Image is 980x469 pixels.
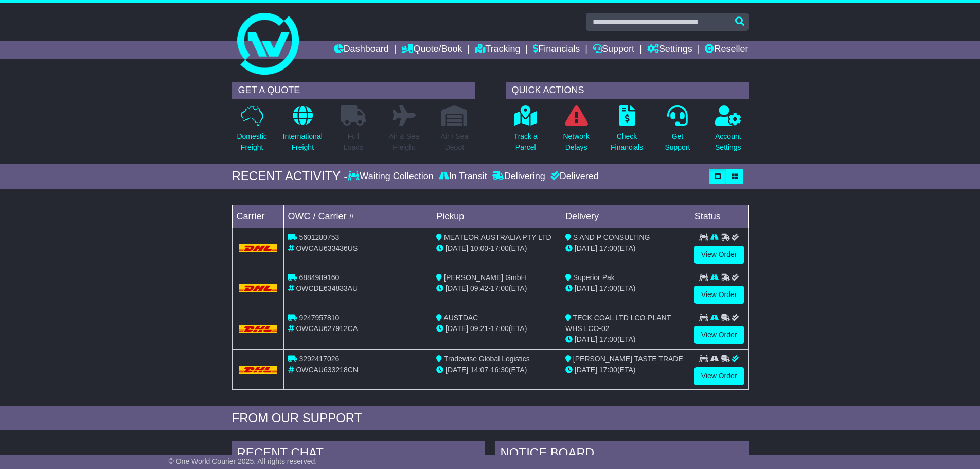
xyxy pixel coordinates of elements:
[232,441,485,468] div: RECENT CHAT
[296,284,358,292] span: OWCDE634833AU
[599,244,617,252] span: 17:00
[610,105,644,159] a: CheckFinancials
[599,335,617,343] span: 17:00
[562,105,590,159] a: NetworkDelays
[491,244,509,252] span: 17:00
[715,131,741,153] p: Account Settings
[563,131,589,153] p: Network Delays
[506,82,749,99] div: QUICK ACTIONS
[444,355,530,363] span: Tradewise Global Logistics
[561,205,690,228] td: Delivery
[470,244,488,252] span: 10:00
[436,323,557,334] div: - (ETA)
[436,243,557,254] div: - (ETA)
[573,355,683,363] span: [PERSON_NAME] TASTE TRADE
[436,283,557,294] div: - (ETA)
[441,131,469,153] p: Air / Sea Depot
[575,284,597,292] span: [DATE]
[239,244,277,252] img: DHL.png
[296,244,358,252] span: OWCAU633436US
[565,243,686,254] div: (ETA)
[647,41,692,59] a: Settings
[715,105,742,159] a: AccountSettings
[694,246,744,264] a: View Order
[599,366,617,374] span: 17:00
[436,171,490,182] div: In Transit
[599,284,617,292] span: 17:00
[513,105,538,159] a: Track aParcel
[296,324,358,333] span: OWCAU627912CA
[565,283,686,294] div: (ETA)
[593,41,634,59] a: Support
[232,411,749,426] div: FROM OUR SUPPORT
[239,284,277,292] img: DHL.png
[665,131,690,153] p: Get Support
[565,364,686,375] div: (ETA)
[694,286,744,304] a: View Order
[470,324,488,333] span: 09:21
[239,325,277,333] img: DHL.png
[491,284,509,292] span: 17:00
[533,41,580,59] a: Financials
[296,366,358,374] span: OWCAU633218CN
[491,324,509,333] span: 17:00
[432,205,561,228] td: Pickup
[705,41,748,59] a: Reseller
[611,131,643,153] p: Check Financials
[491,366,509,374] span: 16:30
[495,441,749,468] div: NOTICE BOARD
[341,131,366,153] p: Full Loads
[334,41,389,59] a: Dashboard
[573,273,615,282] span: Superior Pak
[490,171,548,182] div: Delivering
[232,82,475,99] div: GET A QUOTE
[169,457,317,465] span: © One World Courier 2025. All rights reserved.
[239,366,277,374] img: DHL.png
[470,366,488,374] span: 14:07
[299,273,339,282] span: 6884989160
[348,171,436,182] div: Waiting Collection
[444,273,526,282] span: [PERSON_NAME] GmbH
[401,41,462,59] a: Quote/Book
[694,367,744,385] a: View Order
[446,284,468,292] span: [DATE]
[232,205,283,228] td: Carrier
[575,244,597,252] span: [DATE]
[237,131,266,153] p: Domestic Freight
[475,41,520,59] a: Tracking
[565,334,686,345] div: (ETA)
[446,324,468,333] span: [DATE]
[232,169,348,184] div: RECENT ACTIVITY -
[694,326,744,344] a: View Order
[690,205,748,228] td: Status
[236,105,267,159] a: DomesticFreight
[282,105,323,159] a: InternationalFreight
[446,244,468,252] span: [DATE]
[446,366,468,374] span: [DATE]
[575,366,597,374] span: [DATE]
[444,233,551,241] span: MEATEOR AUSTRALIA PTY LTD
[664,105,690,159] a: GetSupport
[470,284,488,292] span: 09:42
[575,335,597,343] span: [DATE]
[283,205,432,228] td: OWC / Carrier #
[436,364,557,375] div: - (ETA)
[389,131,419,153] p: Air & Sea Freight
[443,314,478,322] span: AUSTDAC
[565,314,671,333] span: TECK COAL LTD LCO-PLANT WHS LCO-02
[548,171,599,182] div: Delivered
[299,355,339,363] span: 3292417026
[514,131,538,153] p: Track a Parcel
[283,131,323,153] p: International Freight
[573,233,650,241] span: S AND P CONSULTING
[299,233,339,241] span: 5601280753
[299,314,339,322] span: 9247957810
